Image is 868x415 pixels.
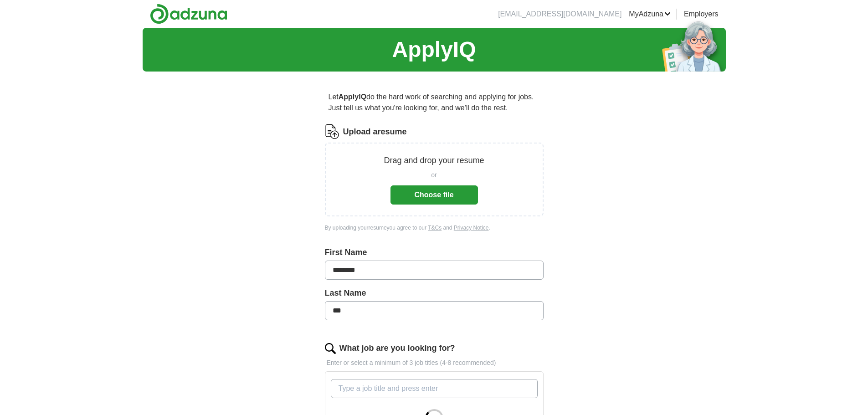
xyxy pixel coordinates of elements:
a: MyAdzuna [629,9,671,20]
img: Adzuna logo [150,4,227,24]
a: Employers [684,9,719,20]
strong: ApplyIQ [339,93,366,101]
img: search.png [325,343,336,354]
a: T&Cs [428,225,442,231]
label: Last Name [325,287,544,299]
label: What job are you looking for? [339,342,455,354]
p: Enter or select a minimum of 3 job titles (4-8 recommended) [325,358,544,368]
p: Drag and drop your resume [384,154,484,167]
img: CV Icon [325,124,339,139]
button: Choose file [390,185,478,205]
h1: ApplyIQ [392,33,476,66]
p: Let do the hard work of searching and applying for jobs. Just tell us what you're looking for, an... [325,88,544,117]
label: First Name [325,246,544,259]
li: [EMAIL_ADDRESS][DOMAIN_NAME] [498,9,621,20]
input: Type a job title and press enter [331,379,538,398]
label: Upload a resume [343,126,407,138]
div: By uploading your resume you agree to our and . [325,224,544,232]
a: Privacy Notice [454,225,489,231]
span: or [431,170,437,180]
